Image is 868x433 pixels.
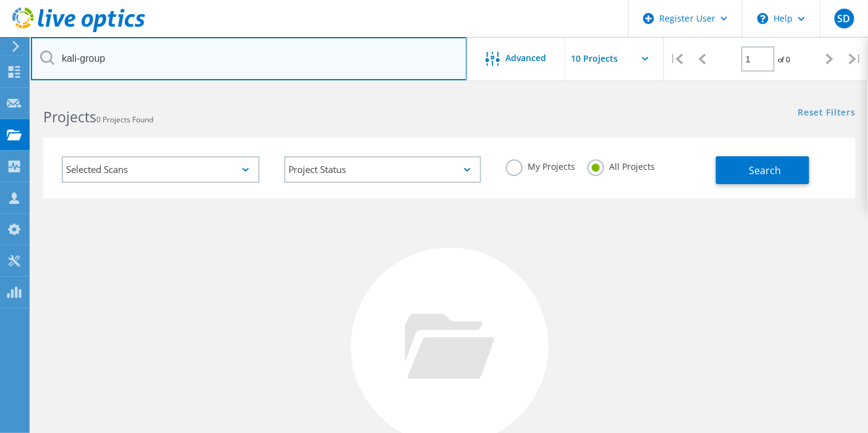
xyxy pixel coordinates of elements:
[31,37,467,80] input: Search projects by name, owner, ID, company, etc
[284,156,482,183] div: Project Status
[778,54,791,65] span: of 0
[843,37,868,81] div: |
[62,156,259,183] div: Selected Scans
[506,54,547,62] span: Advanced
[757,13,769,24] svg: \n
[838,14,851,23] span: SD
[749,164,782,177] span: Search
[506,159,575,171] label: My Projects
[96,114,153,125] span: 0 Projects Found
[798,108,856,119] a: Reset Filters
[664,37,689,81] div: |
[588,159,655,171] label: All Projects
[12,26,145,35] a: Live Optics Dashboard
[43,107,96,127] b: Projects
[716,156,809,184] button: Search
